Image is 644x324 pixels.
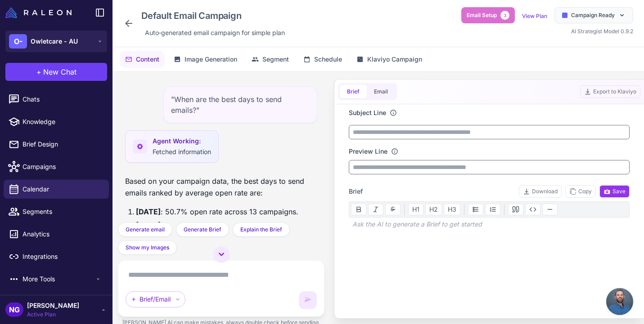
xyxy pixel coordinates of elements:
[599,185,630,198] button: Save
[136,206,317,217] li: : 50.7% open rate across 13 campaigns.
[23,162,102,172] span: Campaigns
[519,185,562,198] button: Download
[4,225,109,244] a: Analytics
[603,187,626,195] span: Save
[571,11,615,19] span: Campaign Ready
[136,221,161,230] strong: [DATE]
[23,252,102,262] span: Integrations
[23,229,102,239] span: Analytics
[153,136,211,146] span: Agent Working:
[4,180,109,199] a: Calendar
[118,240,177,255] button: Show my Images
[4,202,109,221] a: Segments
[4,247,109,266] a: Integrations
[298,51,347,68] button: Schedule
[141,26,288,40] div: Click to edit description
[126,291,185,307] div: Brief/Email
[461,7,515,23] button: Email Setup3
[27,301,79,311] span: [PERSON_NAME]
[23,274,95,284] span: More Tools
[138,7,288,24] div: Click to edit campaign name
[5,7,72,18] img: Raleon Logo
[9,34,27,49] div: O-
[246,51,294,68] button: Segment
[4,157,109,176] a: Campaigns
[36,67,41,77] span: +
[565,185,596,198] button: Copy
[444,204,460,215] button: H3
[580,85,640,98] button: Export to Klaviyo
[23,94,102,104] span: Chats
[145,28,285,38] span: Auto‑generated email campaign for simple plan
[4,112,109,131] a: Knowledge
[571,28,633,35] span: AI Strategist Model 0.9.2
[569,187,592,195] span: Copy
[168,51,243,68] button: Image Generation
[23,207,102,217] span: Segments
[408,204,423,215] button: H1
[349,108,386,118] label: Subject Line
[120,51,165,68] button: Content
[185,54,237,64] span: Image Generation
[118,222,172,237] button: Generate email
[23,184,102,194] span: Calendar
[163,86,317,123] div: "When are the best days to send emails?"
[126,244,169,252] span: Show my Images
[136,207,161,216] strong: [DATE]
[43,67,77,77] span: New Chat
[23,139,102,149] span: Brief Design
[5,31,107,52] button: O-Owletcare - AU
[522,13,547,19] a: View Plan
[500,11,509,20] span: 3
[367,85,395,98] button: Email
[367,54,422,64] span: Klaviyo Campaign
[467,11,497,19] span: Email Setup
[425,204,442,215] button: H2
[136,219,317,231] li: : 47.3% open rate across 9 campaigns.
[31,36,78,46] span: Owletcare - AU
[349,186,363,196] span: Brief
[233,222,290,237] button: Explain the Brief
[153,148,211,155] span: Fetched information
[340,85,367,98] button: Brief
[23,117,102,127] span: Knowledge
[240,226,282,234] span: Explain the Brief
[5,302,23,317] div: NG
[126,226,165,234] span: Generate email
[314,54,342,64] span: Schedule
[349,146,387,156] label: Preview Line
[125,175,317,199] p: Based on your campaign data, the best days to send emails ranked by average open rate are:
[262,54,289,64] span: Segment
[351,51,428,68] button: Klaviyo Campaign
[184,226,221,234] span: Generate Brief
[349,217,630,231] div: Ask the AI to generate a Brief to get started
[27,311,79,319] span: Active Plan
[5,7,75,18] a: Raleon Logo
[606,288,633,315] div: Open chat
[176,222,229,237] button: Generate Brief
[4,135,109,154] a: Brief Design
[5,63,107,81] button: +New Chat
[136,54,159,64] span: Content
[4,90,109,109] a: Chats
